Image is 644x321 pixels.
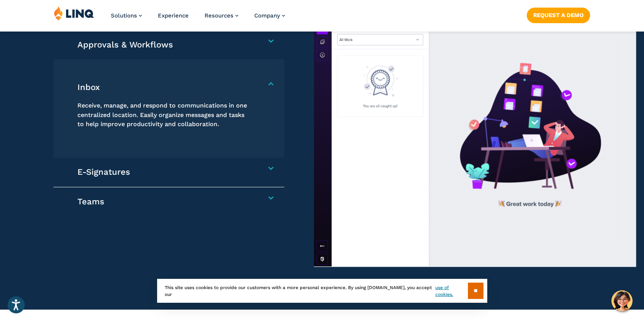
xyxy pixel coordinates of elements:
[111,12,142,19] a: Solutions
[158,12,189,19] a: Experience
[77,102,247,128] span: Receive, manage, and respond to communications in one centralized location. Easily organize messa...
[611,290,633,312] button: Hello, have a question? Let’s chat.
[205,12,233,19] span: Resources
[54,6,94,21] img: LINQ | K‑12 Software
[77,40,252,50] h4: Approvals & Workflows
[254,12,280,19] span: Company
[157,279,487,303] div: This site uses cookies to provide our customers with a more personal experience. By using [DOMAIN...
[254,12,285,19] a: Company
[77,82,252,93] h4: Inbox
[527,6,590,23] nav: Button Navigation
[111,6,285,31] nav: Primary Navigation
[435,284,468,298] a: use of cookies.
[527,8,590,23] a: Request a Demo
[77,167,252,177] h4: E-Signatures
[111,12,137,19] span: Solutions
[77,196,252,207] h4: Teams
[205,12,238,19] a: Resources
